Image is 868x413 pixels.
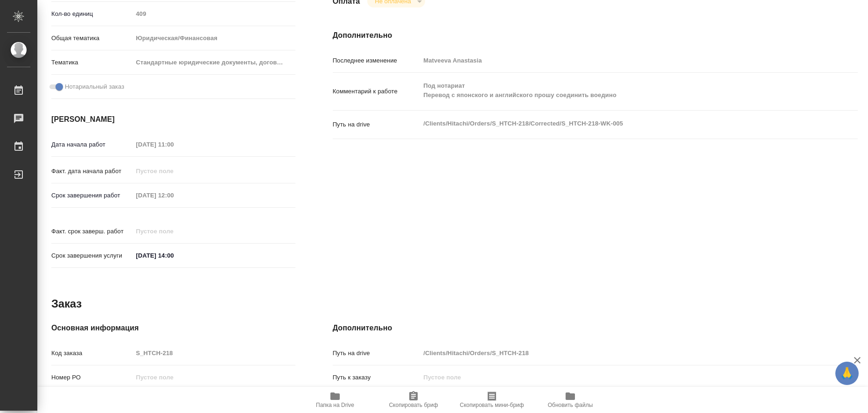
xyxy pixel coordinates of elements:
[51,167,133,176] p: Факт. дата начала работ
[133,371,295,384] input: Пустое поле
[133,249,214,262] input: ✎ Введи что-нибудь
[133,7,295,21] input: Пустое поле
[389,402,438,408] span: Скопировать бриф
[133,346,295,360] input: Пустое поле
[333,373,420,382] p: Путь к заказу
[839,364,855,383] span: 🙏
[51,9,133,19] p: Кол-во единиц
[835,362,859,385] button: 🙏
[420,371,814,384] input: Пустое поле
[420,54,814,67] input: Пустое поле
[420,346,814,360] input: Пустое поле
[133,138,214,151] input: Пустое поле
[51,114,295,125] h4: [PERSON_NAME]
[548,402,593,408] span: Обновить файлы
[133,189,214,202] input: Пустое поле
[133,164,214,178] input: Пустое поле
[296,387,374,413] button: Папка на Drive
[51,322,295,334] h4: Основная информация
[420,116,814,132] textarea: /Clients/Hitachi/Orders/S_HTCH-218/Corrected/S_HTCH-218-WK-005
[51,349,133,358] p: Код заказа
[51,251,133,260] p: Срок завершения услуги
[133,55,295,70] div: Стандартные юридические документы, договоры, уставы
[51,34,133,43] p: Общая тематика
[333,30,858,41] h4: Дополнительно
[420,78,814,103] textarea: Под нотариат Перевод с японского и английского прошу соединить воедино
[333,56,420,65] p: Последнее изменение
[453,387,531,413] button: Скопировать мини-бриф
[51,140,133,149] p: Дата начала работ
[65,82,124,91] span: Нотариальный заказ
[51,227,133,236] p: Факт. срок заверш. работ
[333,322,858,334] h4: Дополнительно
[51,296,82,311] h2: Заказ
[133,30,295,46] div: Юридическая/Финансовая
[316,402,354,408] span: Папка на Drive
[333,349,420,358] p: Путь на drive
[133,224,214,238] input: Пустое поле
[531,387,609,413] button: Обновить файлы
[333,87,420,96] p: Комментарий к работе
[51,191,133,200] p: Срок завершения работ
[460,402,524,408] span: Скопировать мини-бриф
[333,120,420,129] p: Путь на drive
[51,58,133,67] p: Тематика
[374,387,453,413] button: Скопировать бриф
[51,373,133,382] p: Номер РО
